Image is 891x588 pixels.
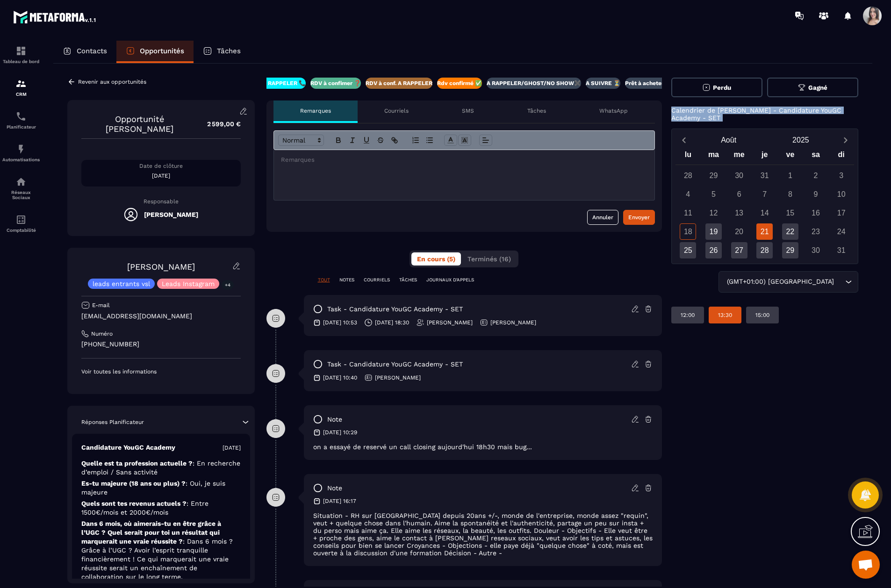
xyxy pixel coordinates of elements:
p: E-mail [92,301,110,309]
div: 20 [731,223,747,240]
p: Opportunités [140,47,184,55]
a: [PERSON_NAME] [127,262,195,272]
p: Remarques [300,107,331,115]
span: Gagné [808,84,827,91]
button: Terminés (16) [462,252,517,265]
p: Date de clôture [81,162,241,170]
p: Voir toutes les informations [81,368,241,375]
p: Tâches [217,47,241,55]
div: sa [803,148,829,165]
div: 15 [782,205,798,221]
div: me [726,148,752,165]
div: 28 [756,242,773,258]
button: Annuler [587,210,618,225]
a: social-networksocial-networkRéseaux Sociaux [2,169,40,207]
p: [DATE] 10:40 [323,374,357,381]
p: Dans 6 mois, où aimerais-tu en être grâce à l’UGC ? Quel serait pour toi un résultat qui marquera... [81,519,241,581]
button: Gagné [767,78,858,97]
div: je [752,148,777,165]
a: formationformationCRM [2,71,40,104]
p: Situation - RH sur [GEOGRAPHIC_DATA] depuis 20ans +/-, monde de l'entreprise, monde assez "requin... [313,512,653,557]
p: [PHONE_NUMBER] [81,340,241,349]
div: Search for option [719,271,858,293]
p: Rdv confirmé ✅ [437,79,482,87]
div: 18 [680,223,696,240]
p: Candidature YouGC Academy [81,443,175,452]
p: [DATE] 10:29 [323,429,357,436]
div: 25 [680,242,696,258]
span: : Dans 6 mois ? Grâce à l’UGC ? Avoir l’esprit tranquille financièrement ! Ce qui marquerait une ... [81,538,233,581]
div: ma [701,148,726,165]
div: 10 [833,186,849,202]
img: scheduler [15,111,27,122]
p: Numéro [91,330,113,337]
button: Previous month [675,134,693,146]
div: 31 [756,167,773,184]
p: Prêt à acheter 🎰 [625,79,672,87]
div: 30 [808,242,824,258]
div: 7 [756,186,773,202]
p: Comptabilité [2,228,40,233]
div: di [828,148,854,165]
img: formation [15,78,27,89]
img: automations [15,143,27,155]
p: +4 [222,280,234,290]
div: 28 [680,167,696,184]
div: 13 [731,205,747,221]
p: RDV à confimer ❓ [310,79,361,87]
p: note [327,415,342,424]
p: 13:30 [718,311,732,319]
div: 3 [833,167,849,184]
a: Tâches [194,41,250,63]
a: schedulerschedulerPlanificateur [2,104,40,136]
p: 15:00 [755,311,769,319]
input: Search for option [836,277,843,287]
p: [DATE] [81,172,241,179]
p: SMS [462,107,474,115]
p: note [327,484,342,493]
p: Planificateur [2,124,40,129]
div: lu [675,148,701,165]
img: logo [13,8,97,25]
button: Open months overlay [693,132,765,148]
p: JOURNAUX D'APPELS [426,277,474,283]
div: 24 [833,223,849,240]
p: Automatisations [2,157,40,162]
span: Terminés (16) [467,255,511,263]
div: 27 [731,242,747,258]
p: Quelle est ta profession actuelle ? [81,459,241,477]
a: formationformationTableau de bord [2,38,40,71]
h5: [PERSON_NAME] [144,211,198,218]
div: 6 [731,186,747,202]
p: Réponses Planificateur [81,418,144,426]
a: Ouvrir le chat [852,551,880,579]
p: Quels sont tes revenus actuels ? [81,499,241,517]
p: [PERSON_NAME] [427,319,473,326]
p: Leads Instagram [162,280,215,287]
div: Calendar wrapper [675,148,855,258]
p: [EMAIL_ADDRESS][DOMAIN_NAME] [81,312,241,321]
div: 29 [782,242,798,258]
div: Calendar days [675,167,855,258]
div: 12 [705,205,722,221]
p: Contacts [77,47,107,55]
div: 5 [705,186,722,202]
p: [DATE] 16:17 [323,497,356,505]
a: Opportunités [116,41,194,63]
a: Contacts [53,41,116,63]
p: task - Candidature YouGC Academy - SET [327,360,463,369]
p: A SUIVRE ⏳ [586,79,620,87]
p: Tableau de bord [2,59,40,64]
div: 31 [833,242,849,258]
p: 12:00 [681,311,695,319]
div: 23 [808,223,824,240]
p: TOUT [318,277,330,283]
p: Es-tu majeure (18 ans ou plus) ? [81,479,241,497]
button: Envoyer [623,210,655,225]
p: [DATE] 10:53 [323,319,357,326]
p: Réseaux Sociaux [2,190,40,200]
p: leads entrants vsl [93,280,150,287]
p: RDV à conf. A RAPPELER [366,79,432,87]
div: ve [777,148,803,165]
div: 8 [782,186,798,202]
